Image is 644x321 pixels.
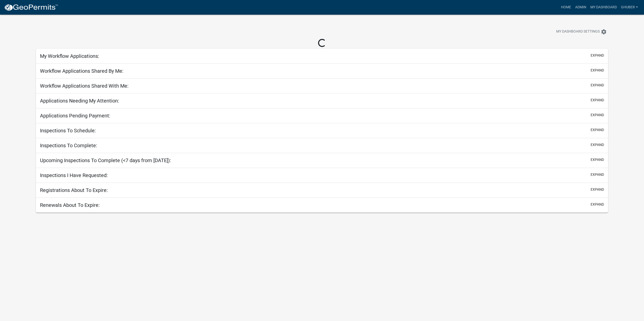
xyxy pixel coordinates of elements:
[40,187,108,193] h5: Registrations About To Expire:
[552,27,611,37] button: My Dashboard Settingssettings
[40,202,100,208] h5: Renewals About To Expire:
[591,142,604,147] button: expand
[588,3,619,12] a: My Dashboard
[40,98,119,104] h5: Applications Needing My Attention:
[591,172,604,177] button: expand
[40,157,171,163] h5: Upcoming Inspections To Complete (<7 days from [DATE]):
[591,112,604,118] button: expand
[591,127,604,133] button: expand
[591,68,604,73] button: expand
[40,128,96,134] h5: Inspections To Schedule:
[40,113,110,119] h5: Applications Pending Payment:
[40,142,97,149] h5: Inspections To Complete:
[619,3,640,12] a: GHuber
[591,202,604,207] button: expand
[591,157,604,162] button: expand
[591,97,604,103] button: expand
[591,83,604,88] button: expand
[601,29,607,35] i: settings
[40,68,123,74] h5: Workflow Applications Shared By Me:
[591,53,604,58] button: expand
[556,29,600,35] span: My Dashboard Settings
[559,3,573,12] a: Home
[591,187,604,192] button: expand
[40,53,99,59] h5: My Workflow Applications:
[573,3,588,12] a: Admin
[40,172,108,178] h5: Inspections I Have Requested:
[40,83,129,89] h5: Workflow Applications Shared With Me:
